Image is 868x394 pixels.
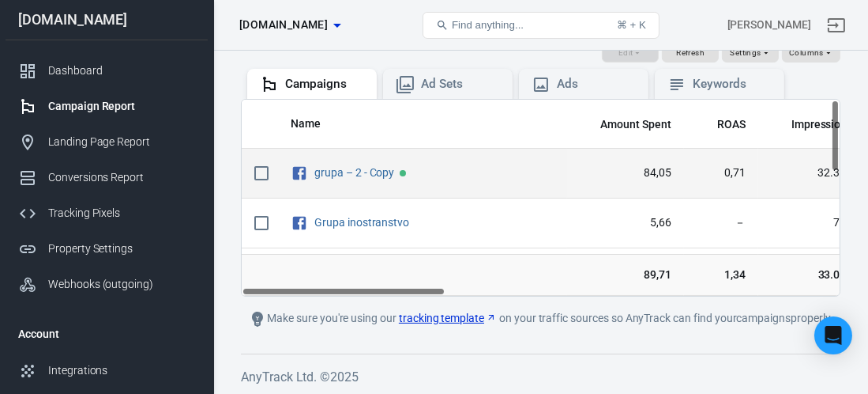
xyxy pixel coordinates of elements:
a: grupa – 2 - Copy [314,166,394,179]
span: Grupa inostranstvo [314,217,411,228]
span: 33.083 [771,267,853,282]
span: The number of times your ads were on screen. [771,115,853,134]
span: Name [291,116,321,132]
span: Settings [731,46,761,60]
a: Landing Page Report [6,124,208,160]
div: Account id: nqVmnGQH [727,17,811,33]
span: The total return on ad spend [697,115,746,134]
span: Refresh [676,46,705,60]
span: 84,05 [580,165,671,181]
div: Tracking Pixels [48,205,195,222]
h6: AnyTrack Ltd. © 2025 [241,367,840,387]
a: Grupa inostranstvo [314,216,409,229]
div: Landing Page Report [48,134,195,150]
div: Open Intercom Messenger [814,316,852,354]
li: Account [6,315,208,353]
div: Campaigns [285,76,364,93]
div: Ads [557,76,636,93]
a: tracking template [399,310,497,327]
span: Amount Spent [600,117,671,133]
span: bydanijela.com [239,15,328,35]
a: Property Settings [6,231,208,267]
span: Name [291,116,341,132]
div: Ad Sets [421,76,500,93]
div: scrollable content [242,100,840,296]
div: Property Settings [48,241,195,257]
svg: Facebook Ads [291,214,308,233]
span: ROAS [717,117,746,133]
span: The total return on ad spend [717,115,746,134]
span: The estimated total amount of money you've spent on your campaign, ad set or ad during its schedule. [600,115,671,134]
a: Webhooks (outgoing) [6,267,208,302]
span: Find anything... [452,19,524,31]
div: Conversions Report [48,169,195,186]
button: Find anything...⌘ + K [423,12,659,39]
div: ⌘ + K [617,19,646,31]
span: The number of times your ads were on screen. [791,115,853,134]
div: Keywords [693,76,772,93]
span: Active [400,170,406,176]
div: Campaign Report [48,98,195,115]
svg: Facebook Ads [291,164,308,183]
span: 734 [771,215,853,231]
span: 89,71 [580,267,671,282]
span: 5,66 [580,215,671,231]
div: Integrations [48,362,195,379]
span: 32.349 [771,165,853,181]
a: Integrations [6,353,208,388]
span: Columns [789,46,824,60]
button: [DOMAIN_NAME] [233,10,347,40]
span: － [697,215,746,231]
a: Conversions Report [6,160,208,195]
a: Sign out [817,6,855,44]
span: Impressions [791,117,853,133]
a: Tracking Pixels [6,195,208,231]
div: Webhooks (outgoing) [48,276,195,293]
span: The estimated total amount of money you've spent on your campaign, ad set or ad during its schedule. [580,115,671,134]
span: 1,34 [697,267,746,282]
div: [DOMAIN_NAME] [6,13,208,27]
div: Dashboard [48,63,195,79]
a: Campaign Report [6,89,208,124]
span: grupa – 2 - Copy [314,167,396,178]
span: 0,71 [697,165,746,181]
div: Make sure you're using our on your traffic sources so AnyTrack can find your campaigns properly. [241,309,840,328]
a: Dashboard [6,53,208,89]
